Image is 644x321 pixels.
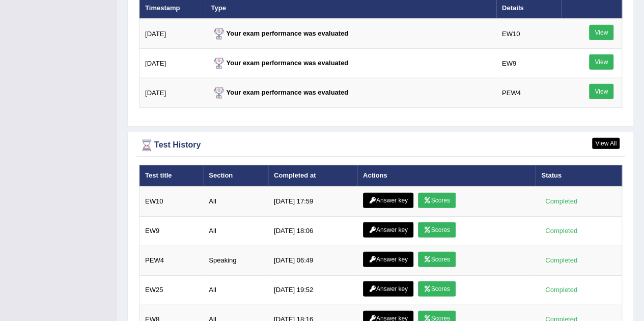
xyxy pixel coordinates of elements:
[541,226,581,237] div: Completed
[203,187,268,217] td: All
[363,252,413,267] a: Answer key
[363,281,413,297] a: Answer key
[536,165,622,187] th: Status
[363,193,413,208] a: Answer key
[418,193,456,208] a: Scores
[496,78,561,108] td: PEW4
[139,187,204,217] td: EW10
[589,84,613,99] a: View
[203,165,268,187] th: Section
[418,281,456,297] a: Scores
[139,165,204,187] th: Test title
[541,196,581,207] div: Completed
[211,89,349,96] strong: Your exam performance was evaluated
[203,216,268,246] td: All
[268,246,357,275] td: [DATE] 06:49
[589,25,613,40] a: View
[418,252,456,267] a: Scores
[592,138,620,149] a: View All
[139,19,206,49] td: [DATE]
[418,222,456,238] a: Scores
[357,165,536,187] th: Actions
[268,165,357,187] th: Completed at
[589,54,613,70] a: View
[363,222,413,238] a: Answer key
[496,49,561,78] td: EW9
[139,216,204,246] td: EW9
[139,275,204,305] td: EW25
[496,19,561,49] td: EW10
[541,255,581,266] div: Completed
[203,246,268,275] td: Speaking
[541,285,581,296] div: Completed
[211,30,349,37] strong: Your exam performance was evaluated
[203,275,268,305] td: All
[139,246,204,275] td: PEW4
[268,275,357,305] td: [DATE] 19:52
[268,187,357,217] td: [DATE] 17:59
[211,59,349,67] strong: Your exam performance was evaluated
[139,49,206,78] td: [DATE]
[139,138,622,153] div: Test History
[139,78,206,108] td: [DATE]
[268,216,357,246] td: [DATE] 18:06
